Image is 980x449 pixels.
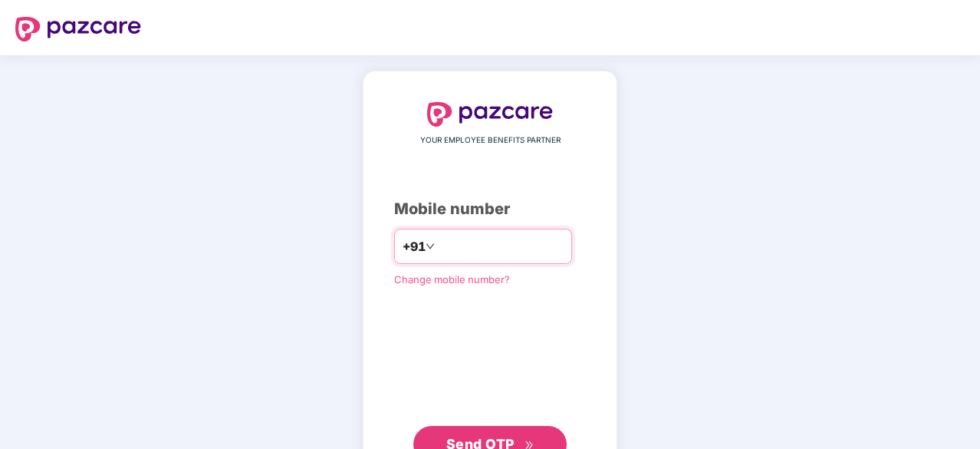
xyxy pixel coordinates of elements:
span: YOUR EMPLOYEE BENEFITS PARTNER [420,134,561,147]
a: Change mobile number? [394,273,510,286]
span: +91 [403,237,426,256]
img: logo [427,102,553,127]
span: down [426,242,435,251]
div: Mobile number [394,197,586,221]
img: logo [15,17,141,41]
